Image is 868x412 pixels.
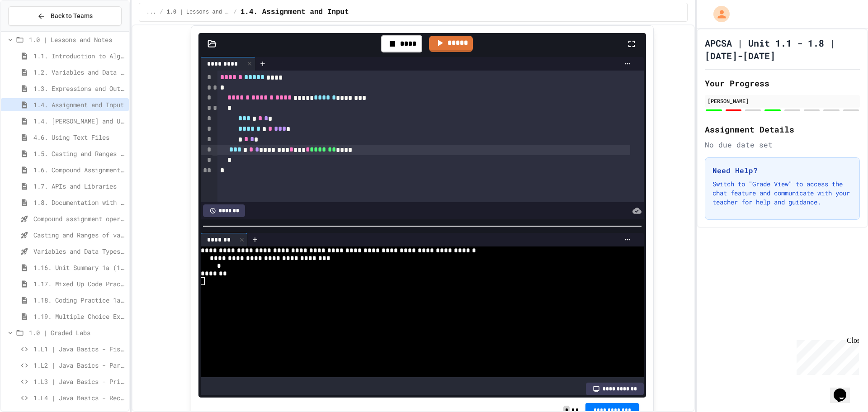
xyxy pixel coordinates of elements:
[704,4,732,24] div: My Account
[33,360,125,370] span: 1.L2 | Java Basics - Paragraphs Lab
[33,67,125,77] span: 1.2. Variables and Data Types
[33,312,125,321] span: 1.19. Multiple Choice Exercises for Unit 1a (1.1-1.6)
[830,376,859,403] iframe: chat widget
[33,149,125,158] span: 1.5. Casting and Ranges of Values
[33,230,125,240] span: Casting and Ranges of variables - Quiz
[708,97,857,105] div: [PERSON_NAME]
[33,279,125,289] span: 1.17. Mixed Up Code Practice 1.1-1.6
[167,9,230,16] span: 1.0 | Lessons and Notes
[33,181,125,191] span: 1.7. APIs and Libraries
[33,295,125,305] span: 1.18. Coding Practice 1a (1.1-1.6)
[705,139,860,150] div: No due date set
[33,263,125,272] span: 1.16. Unit Summary 1a (1.1-1.6)
[4,4,62,57] div: Chat with us now!Close
[705,77,860,90] h2: Your Progress
[29,35,125,44] span: 1.0 | Lessons and Notes
[705,37,860,62] h1: APCSA | Unit 1.1 - 1.8 | [DATE]-[DATE]
[234,9,237,16] span: /
[33,344,125,354] span: 1.L1 | Java Basics - Fish Lab
[33,133,125,142] span: 4.6. Using Text Files
[33,84,125,93] span: 1.3. Expressions and Output [New]
[29,328,125,337] span: 1.0 | Graded Labs
[33,116,125,126] span: 1.4. [PERSON_NAME] and User Input
[33,100,125,109] span: 1.4. Assignment and Input
[705,123,860,136] h2: Assignment Details
[712,180,852,207] p: Switch to "Grade View" to access the chat feature and communicate with your teacher for help and ...
[8,6,122,26] button: Back to Teams
[241,7,349,18] span: 1.4. Assignment and Input
[51,11,93,21] span: Back to Teams
[712,165,852,176] h3: Need Help?
[33,214,125,223] span: Compound assignment operators - Quiz
[146,9,156,16] span: ...
[33,165,125,175] span: 1.6. Compound Assignment Operators
[793,336,859,375] iframe: chat widget
[33,377,125,386] span: 1.L3 | Java Basics - Printing Code Lab
[33,198,125,207] span: 1.8. Documentation with Comments and Preconditions
[33,51,125,61] span: 1.1. Introduction to Algorithms, Programming, and Compilers
[160,9,163,16] span: /
[33,246,125,256] span: Variables and Data Types - Quiz
[33,393,125,403] span: 1.L4 | Java Basics - Rectangle Lab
